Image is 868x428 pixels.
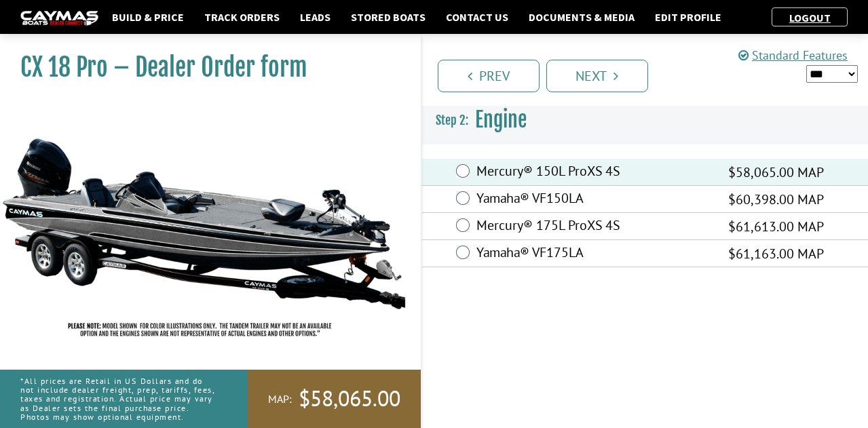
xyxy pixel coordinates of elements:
[293,8,337,26] a: Leads
[105,8,191,26] a: Build & Price
[728,162,824,182] span: $58,065.00 MAP
[738,47,848,63] a: Standard Features
[268,392,292,406] span: MAP:
[648,8,728,26] a: Edit Profile
[728,244,824,264] span: $61,163.00 MAP
[476,163,712,182] label: Mercury® 150L ProXS 4S
[476,190,712,210] label: Yamaha® VF150LA
[197,8,286,26] a: Track Orders
[522,8,641,26] a: Documents & Media
[248,370,421,428] a: MAP:$58,065.00
[344,8,432,26] a: Stored Boats
[476,244,712,264] label: Yamaha® VF175LA
[476,217,712,237] label: Mercury® 175L ProXS 4S
[728,216,824,237] span: $61,613.00 MAP
[20,52,387,83] h1: CX 18 Pro – Dealer Order form
[728,189,824,210] span: $60,398.00 MAP
[438,60,540,92] a: Prev
[20,11,98,25] img: caymas-dealer-connect-2ed40d3bc7270c1d8d7ffb4b79bf05adc795679939227970def78ec6f6c03838.gif
[546,60,648,92] a: Next
[439,8,515,26] a: Contact Us
[782,11,837,24] a: Logout
[20,370,217,428] p: *All prices are Retail in US Dollars and do not include dealer freight, prep, tariffs, fees, taxe...
[299,385,400,413] span: $58,065.00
